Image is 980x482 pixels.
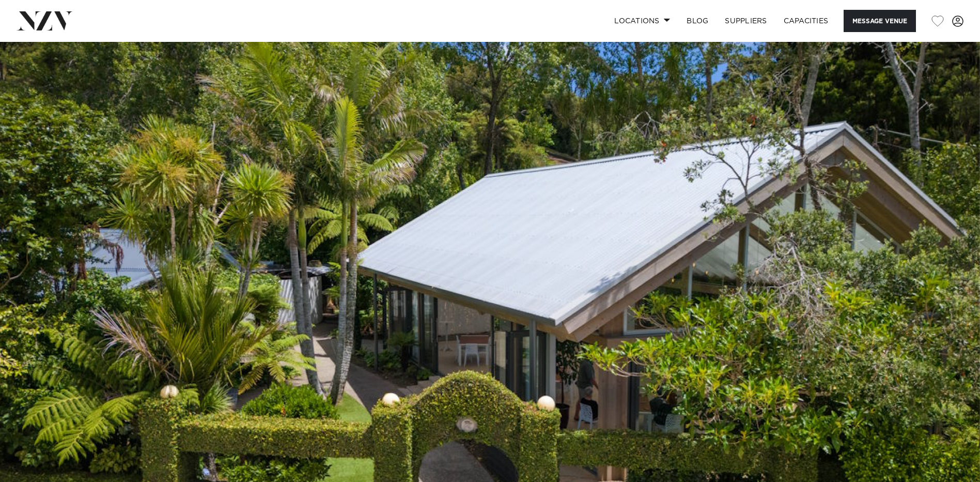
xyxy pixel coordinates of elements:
[678,10,717,32] a: BLOG
[606,10,678,32] a: Locations
[717,10,775,32] a: SUPPLIERS
[17,11,73,30] img: nzv-logo.png
[775,10,837,32] a: Capacities
[844,10,916,32] button: Message Venue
